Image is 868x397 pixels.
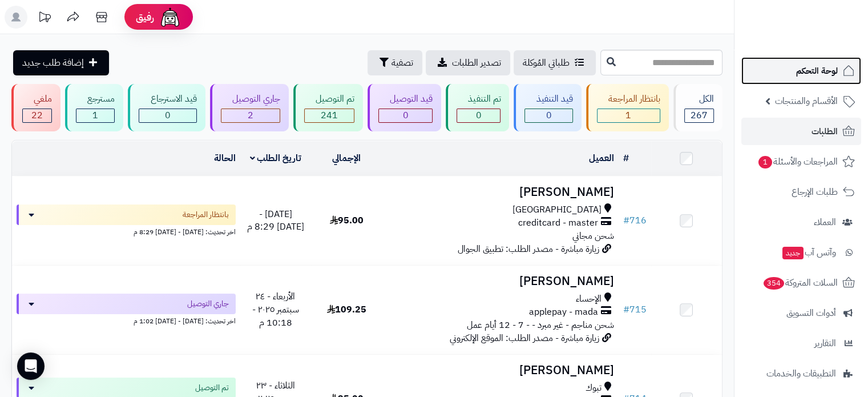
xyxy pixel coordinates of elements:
div: Open Intercom Messenger [17,352,45,380]
span: # [623,214,629,227]
span: 2 [248,109,253,122]
div: 0 [457,109,500,122]
span: العملاء [814,214,836,230]
div: قيد التوصيل [378,93,433,106]
span: أدوات التسويق [786,305,836,321]
h3: [PERSON_NAME] [386,364,613,377]
div: مسترجع [76,93,115,106]
span: 0 [546,109,551,122]
span: بانتظار المراجعة [183,209,229,220]
img: ai-face.png [159,6,181,29]
span: تبوك [586,382,601,395]
span: 354 [764,277,784,290]
div: بانتظار المراجعة [597,93,660,106]
h3: [PERSON_NAME] [386,186,613,199]
div: 2 [221,109,280,122]
span: تصفية [391,56,413,70]
a: العميل [589,151,614,165]
span: زيارة مباشرة - مصدر الطلب: تطبيق الجوال [458,242,599,256]
a: الكل267 [671,84,725,131]
span: [DATE] - [DATE] 8:29 م [247,207,304,234]
a: التقارير [741,330,861,357]
a: المراجعات والأسئلة1 [741,148,861,175]
a: تاريخ الطلب [250,151,302,165]
div: قيد الاسترجاع [139,93,196,106]
button: تصفية [368,50,422,75]
div: تم التنفيذ [457,93,500,106]
a: الإجمالي [332,151,361,165]
span: applepay - mada [529,306,598,319]
a: تصدير الطلبات [426,50,510,75]
span: 241 [321,109,338,122]
span: 0 [165,109,171,122]
div: 0 [525,109,572,122]
div: ملغي [22,93,52,106]
span: وآتس آب [781,244,836,260]
a: بانتظار المراجعة 1 [584,84,671,131]
div: 241 [305,109,354,122]
a: ملغي 22 [9,84,63,131]
span: السلات المتروكة [762,275,838,291]
div: جاري التوصيل [221,93,280,106]
a: تم التوصيل 241 [291,84,365,131]
div: اخر تحديث: [DATE] - [DATE] 1:02 م [17,314,236,326]
img: logo-2.png [790,29,857,53]
span: الأربعاء - ٢٤ سبتمبر ٢٠٢٥ - 10:18 م [252,290,299,330]
span: 1 [758,156,772,169]
a: تم التنفيذ 0 [443,84,511,131]
span: طلبات الإرجاع [792,184,838,200]
span: [GEOGRAPHIC_DATA] [512,203,601,216]
a: طلباتي المُوكلة [514,50,596,75]
span: طلباتي المُوكلة [523,56,570,70]
span: التقارير [814,335,836,351]
span: إضافة طلب جديد [22,56,84,70]
h3: [PERSON_NAME] [386,275,613,288]
a: # [623,151,629,165]
span: 1 [92,109,98,122]
div: 1 [597,109,660,122]
span: زيارة مباشرة - مصدر الطلب: الموقع الإلكتروني [450,331,599,345]
div: اخر تحديث: [DATE] - [DATE] 8:29 م [17,225,236,237]
div: 0 [379,109,432,122]
div: 0 [139,109,196,122]
span: رفيق [136,10,154,24]
span: تم التوصيل [195,382,229,394]
span: جاري التوصيل [187,298,229,310]
span: التطبيقات والخدمات [766,366,836,382]
div: 1 [76,109,114,122]
a: مسترجع 1 [63,84,126,131]
a: الطلبات [741,118,861,145]
span: لوحة التحكم [796,63,838,79]
a: إضافة طلب جديد [13,50,109,75]
a: قيد الاسترجاع 0 [126,84,207,131]
a: لوحة التحكم [741,57,861,85]
a: #715 [623,303,647,316]
div: قيد التنفيذ [524,93,572,106]
span: 22 [31,109,43,122]
div: الكل [684,93,714,106]
span: شحن مناجم - غير مبرد - - 7 - 12 أيام عمل [467,318,614,332]
a: السلات المتروكة354 [741,269,861,296]
span: جديد [782,247,804,259]
span: المراجعات والأسئلة [757,154,838,170]
span: creditcard - master [518,216,598,230]
a: العملاء [741,208,861,236]
span: تصدير الطلبات [452,56,501,70]
a: جاري التوصيل 2 [208,84,291,131]
a: أدوات التسويق [741,299,861,327]
span: شحن مجاني [572,229,614,243]
a: طلبات الإرجاع [741,178,861,206]
span: # [623,303,629,316]
a: الحالة [214,151,236,165]
a: التطبيقات والخدمات [741,360,861,387]
span: 109.25 [327,303,366,316]
span: الإحساء [576,292,601,306]
span: 0 [403,109,409,122]
span: 0 [476,109,482,122]
span: 1 [625,109,631,122]
span: الطلبات [812,123,838,139]
a: وآتس آبجديد [741,239,861,266]
a: تحديثات المنصة [30,6,59,31]
span: 267 [691,109,708,122]
span: الأقسام والمنتجات [775,93,838,109]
